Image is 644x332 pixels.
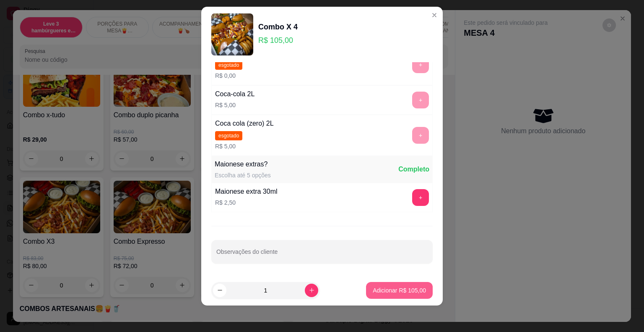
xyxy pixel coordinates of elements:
p: Adicionar R$ 105,00 [373,286,426,295]
div: Escolha até 5 opções [215,171,271,179]
div: Coca-cola 2L [215,89,254,99]
p: R$ 2,50 [215,198,278,207]
div: Combo X 4 [258,21,298,33]
button: Adicionar R$ 105,00 [366,282,433,299]
span: esgotado [215,61,242,70]
input: Observações do cliente [216,251,428,259]
span: esgotado [215,131,242,140]
div: Coca cola (zero) 2L [215,119,274,129]
div: Maionese extras? [215,159,271,169]
p: R$ 105,00 [258,34,298,46]
div: Maionese extra 30ml [215,187,278,197]
p: R$ 5,00 [215,142,274,150]
div: Completo [398,164,429,174]
button: Close [428,8,441,22]
p: R$ 0,00 [215,71,268,80]
p: R$ 5,00 [215,101,254,109]
button: decrease-product-quantity [213,284,226,297]
button: add [412,189,429,206]
button: increase-product-quantity [305,284,318,297]
img: product-image [211,13,253,55]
